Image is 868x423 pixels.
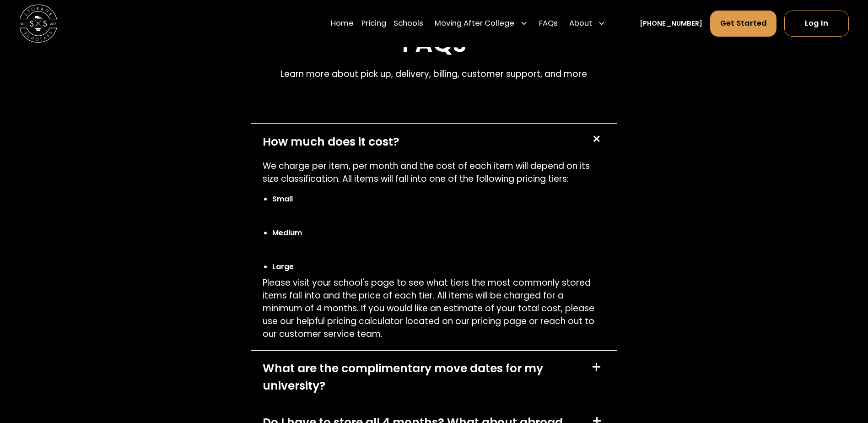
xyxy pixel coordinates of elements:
[280,28,587,58] h2: FAQs
[539,11,558,37] a: FAQs
[331,11,354,37] a: Home
[272,228,605,239] li: Medium
[566,11,609,37] div: About
[19,5,57,43] img: Storage Scholars main logo
[587,130,605,148] div: +
[569,18,592,30] div: About
[361,11,386,37] a: Pricing
[431,11,532,37] div: Moving After College
[640,19,702,29] a: [PHONE_NUMBER]
[263,160,605,185] p: We charge per item, per month and the cost of each item will depend on its size classification. A...
[263,133,399,150] div: How much does it cost?
[394,11,423,37] a: Schools
[710,11,777,37] a: Get Started
[263,277,605,341] p: Please visit your school's page to see what tiers the most commonly stored items fall into and th...
[272,261,605,272] li: Large
[435,18,514,30] div: Moving After College
[280,68,587,81] p: Learn more about pick up, delivery, billing, customer support, and more
[272,194,605,205] li: Small
[263,360,580,394] div: What are the complimentary move dates for my university?
[591,360,602,375] div: +
[784,11,849,37] a: Log In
